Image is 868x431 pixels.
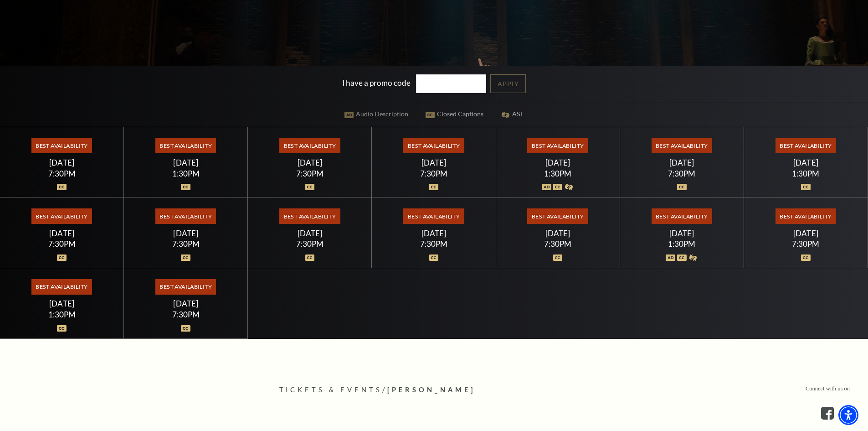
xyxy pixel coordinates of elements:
div: 1:30PM [507,170,609,177]
div: 7:30PM [755,240,857,248]
span: Best Availability [776,208,836,224]
div: 1:30PM [755,170,857,177]
span: Best Availability [527,208,588,224]
div: [DATE] [259,158,361,167]
div: [DATE] [507,158,609,167]
div: [DATE] [755,228,857,238]
div: [DATE] [631,158,733,167]
div: 7:30PM [135,240,237,248]
span: Best Availability [652,138,712,153]
p: Connect with us on [806,384,850,393]
span: Best Availability [155,208,216,224]
div: [DATE] [11,158,113,167]
span: Best Availability [155,279,216,295]
span: [PERSON_NAME] [387,386,475,394]
div: 7:30PM [259,170,361,177]
div: 7:30PM [631,170,733,177]
div: 7:30PM [383,170,485,177]
span: Best Availability [279,208,340,224]
span: Tickets & Events [279,386,383,394]
span: Best Availability [403,208,464,224]
div: [DATE] [383,228,485,238]
span: Best Availability [31,208,92,224]
p: / [279,384,589,396]
div: 7:30PM [11,170,113,177]
div: 7:30PM [259,240,361,248]
div: 7:30PM [383,240,485,248]
span: Best Availability [155,138,216,153]
div: [DATE] [383,158,485,167]
span: Best Availability [403,138,464,153]
span: Best Availability [652,208,712,224]
div: Accessibility Menu [838,405,858,425]
div: 7:30PM [11,240,113,248]
span: Best Availability [279,138,340,153]
div: [DATE] [11,299,113,308]
div: [DATE] [755,158,857,167]
div: [DATE] [259,228,361,238]
div: 1:30PM [631,240,733,248]
div: 7:30PM [135,311,237,318]
div: [DATE] [135,228,237,238]
div: 1:30PM [11,311,113,318]
a: facebook - open in a new tab [821,407,834,420]
div: [DATE] [11,228,113,238]
div: [DATE] [507,228,609,238]
span: Best Availability [31,138,92,153]
span: Best Availability [527,138,588,153]
div: [DATE] [135,299,237,308]
div: [DATE] [135,158,237,167]
div: 1:30PM [135,170,237,177]
div: [DATE] [631,228,733,238]
label: I have a promo code [342,78,411,88]
span: Best Availability [31,279,92,295]
span: Best Availability [776,138,836,153]
div: 7:30PM [507,240,609,248]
